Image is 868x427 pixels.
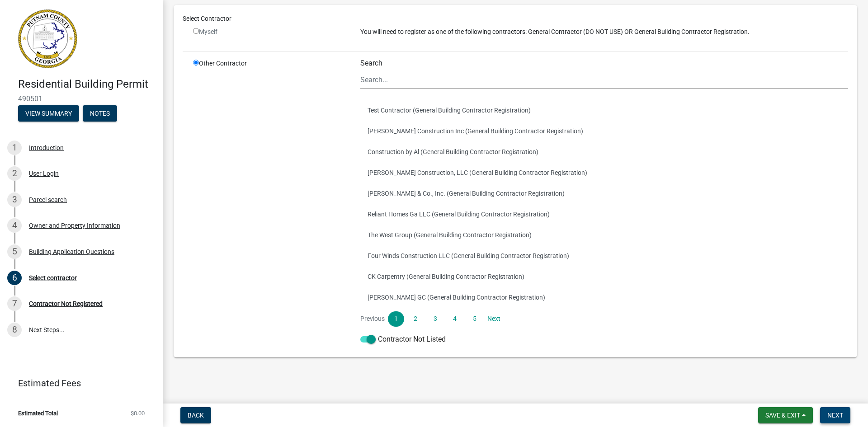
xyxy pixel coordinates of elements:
button: Reliant Homes Ga LLC (General Building Contractor Registration) [360,204,848,225]
a: Next [486,311,502,327]
span: Next [827,412,843,419]
a: 2 [407,311,424,327]
div: Other Contractor [186,59,354,348]
button: Test Contractor (General Building Contractor Registration) [360,100,848,121]
span: Save & Exit [765,412,800,419]
div: 8 [7,323,22,337]
button: [PERSON_NAME] & Co., Inc. (General Building Contractor Registration) [360,183,848,204]
button: Notes [83,105,117,122]
label: Search [360,60,382,67]
div: Building Application Questions [29,249,114,255]
div: User Login [29,170,59,177]
div: Contractor Not Registered [29,300,103,307]
wm-modal-confirm: Notes [83,110,117,117]
div: Parcel search [29,197,67,203]
div: Owner and Property Information [29,222,120,229]
button: Four Winds Construction LLC (General Building Contractor Registration) [360,245,848,266]
div: 5 [7,244,22,259]
button: The West Group (General Building Contractor Registration) [360,225,848,245]
div: 1 [7,141,22,155]
span: Back [188,412,204,419]
div: 3 [7,192,22,207]
div: 6 [7,271,22,285]
span: 490501 [18,94,145,103]
a: 5 [466,311,482,327]
a: Estimated Fees [7,374,148,392]
p: You will need to register as one of the following contractors: General Contractor (DO NOT USE) OR... [360,27,848,37]
img: Putnam County, Georgia [18,9,77,68]
button: [PERSON_NAME] Construction Inc (General Building Contractor Registration) [360,121,848,141]
wm-modal-confirm: Summary [18,110,79,117]
div: Introduction [29,145,64,151]
a: 1 [388,311,404,327]
div: Select Contractor [176,14,855,23]
button: Next [820,407,850,423]
button: View Summary [18,105,79,122]
div: Myself [193,27,347,37]
button: [PERSON_NAME] Construction, LLC (General Building Contractor Registration) [360,162,848,183]
div: 2 [7,166,22,181]
a: 3 [427,311,443,327]
span: $0.00 [131,410,145,416]
button: Construction by Al (General Building Contractor Registration) [360,141,848,162]
div: 4 [7,218,22,233]
button: Save & Exit [758,407,813,423]
div: Select contractor [29,275,77,281]
button: Back [180,407,211,423]
label: Contractor Not Listed [360,334,446,345]
div: 7 [7,296,22,311]
span: Estimated Total [18,410,58,416]
h4: Residential Building Permit [18,78,156,91]
a: 4 [447,311,463,327]
input: Search... [360,70,848,89]
nav: Page navigation [360,311,848,327]
button: CK Carpentry (General Building Contractor Registration) [360,266,848,287]
button: [PERSON_NAME] GC (General Building Contractor Registration) [360,287,848,308]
